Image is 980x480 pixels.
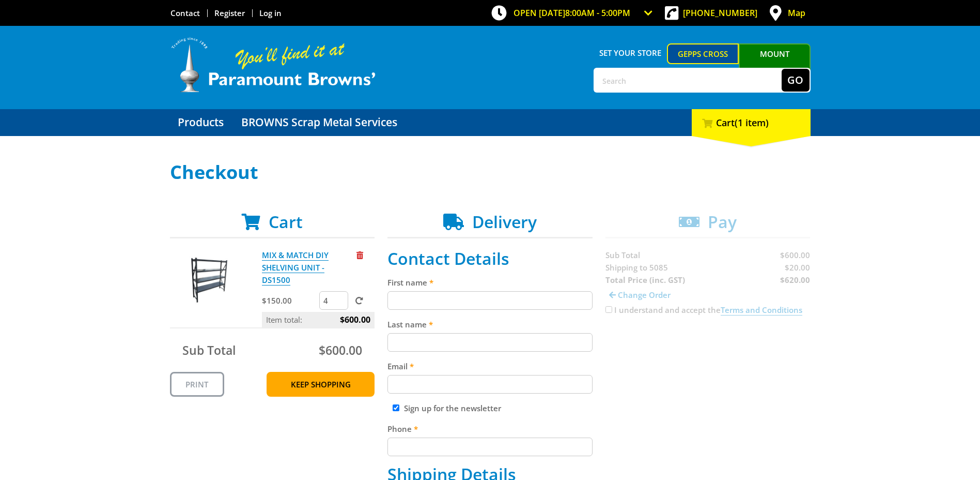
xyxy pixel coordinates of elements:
label: Last name [387,318,593,331]
label: Sign up for the newsletter [404,403,501,413]
a: Go to the Products page [170,109,231,136]
span: OPEN [DATE] [514,7,630,19]
p: $150.00 [262,294,317,307]
img: MIX & MATCH DIY SHELVING UNIT - DS1500 [180,249,242,311]
span: 8:00am - 5:00pm [565,7,630,19]
input: Please enter your email address. [387,375,593,394]
span: Set your store [594,43,667,62]
input: Please enter your last name. [387,333,593,352]
a: Print [170,372,224,397]
a: Remove from cart [356,250,363,260]
span: $600.00 [319,342,362,358]
div: Cart [692,109,811,136]
label: Email [387,360,593,372]
input: Search [595,69,782,92]
h1: Checkout [170,162,811,183]
a: Log in [259,8,282,18]
a: Go to the BROWNS Scrap Metal Services page [234,109,405,136]
img: Paramount Browns' [170,36,377,94]
span: $600.00 [340,312,370,327]
span: Sub Total [182,342,236,358]
a: Keep Shopping [267,372,375,397]
p: Item total: [262,312,375,327]
span: (1 item) [735,116,769,129]
a: Go to the Contact page [170,8,200,18]
a: Gepps Cross [667,43,739,64]
button: Go [782,69,810,92]
input: Please enter your telephone number. [387,438,593,456]
label: First name [387,276,593,289]
span: Delivery [472,211,537,233]
label: Phone [387,423,593,435]
a: Mount [PERSON_NAME] [739,43,811,83]
a: MIX & MATCH DIY SHELVING UNIT - DS1500 [262,250,329,286]
h2: Contact Details [387,249,593,268]
input: Please enter your first name. [387,291,593,310]
a: Go to the registration page [214,8,245,18]
span: Cart [269,211,303,233]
